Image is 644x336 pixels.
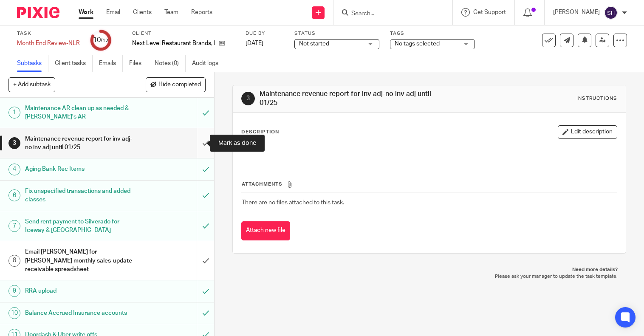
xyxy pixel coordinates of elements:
[25,307,134,319] h1: Balance Accrued Insurance accounts
[260,90,447,108] h1: Maintenance revenue report for inv adj-no inv adj until 01/25
[25,163,134,175] h1: Aging Bank Rec Items
[25,133,134,154] h1: Maintenance revenue report for inv adj-no inv adj until 01/25
[241,273,617,280] p: Please ask your manager to update the task template.
[8,189,20,201] div: 6
[241,92,255,105] div: 3
[192,55,225,72] a: Audit logs
[8,307,20,319] div: 10
[242,200,344,206] span: There are no files attached to this task.
[246,30,284,37] label: Due by
[17,55,48,72] a: Subtasks
[242,182,282,186] span: Attachments
[8,255,20,267] div: 8
[146,77,206,92] button: Hide completed
[17,30,80,37] label: Task
[473,9,506,15] span: Get Support
[191,8,212,17] a: Reports
[93,35,108,45] div: 10
[133,8,152,17] a: Clients
[246,40,263,46] span: [DATE]
[350,10,427,18] input: Search
[132,39,215,48] p: Next Level Restaurant Brands, LLC
[8,137,20,149] div: 3
[101,38,108,43] small: /12
[158,82,201,88] span: Hide completed
[558,125,617,139] button: Edit description
[99,55,123,72] a: Emails
[241,221,290,240] button: Attach new file
[8,107,20,119] div: 1
[25,285,134,297] h1: RRA upload
[25,246,134,276] h1: Email [PERSON_NAME] for [PERSON_NAME] monthly sales-update receivable spreadsheet
[79,8,93,17] a: Work
[164,8,178,17] a: Team
[8,285,20,297] div: 9
[155,55,186,72] a: Notes (0)
[25,102,134,124] h1: Maintenance AR clean up as needed & [PERSON_NAME]'s AR
[17,7,59,18] img: Pixie
[55,55,93,72] a: Client tasks
[17,39,80,48] div: Month End Review-NLR
[576,95,617,102] div: Instructions
[8,77,55,92] button: + Add subtask
[241,129,279,136] p: Description
[8,164,20,175] div: 4
[25,185,134,206] h1: Fix unspecified transactions and added classes
[553,8,600,17] p: [PERSON_NAME]
[294,30,379,37] label: Status
[106,8,120,17] a: Email
[241,266,617,273] p: Need more details?
[395,41,440,47] span: No tags selected
[604,6,618,20] img: svg%3E
[25,215,134,237] h1: Send rent payment to Silverado for Iceway & [GEOGRAPHIC_DATA]
[8,220,20,232] div: 7
[132,30,235,37] label: Client
[299,41,329,47] span: Not started
[390,30,475,37] label: Tags
[129,55,148,72] a: Files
